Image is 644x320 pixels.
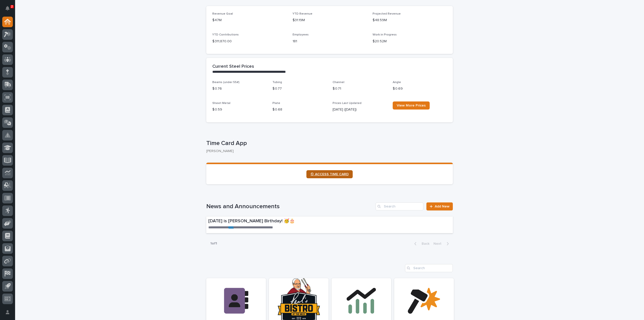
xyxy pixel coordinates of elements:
p: [DATE] is [PERSON_NAME] Birthday! 🥳🎂 [208,219,380,224]
p: [PERSON_NAME] [206,149,449,153]
button: Back [410,241,431,246]
span: Work in Progress [373,33,397,36]
span: Employees [293,33,309,36]
p: $ 0.68 [272,107,327,112]
p: $ 311,870.00 [212,39,287,44]
span: Back [419,242,429,245]
p: $ 0.76 [212,86,266,91]
span: Next [433,242,445,245]
span: Projected Revenue [373,12,401,15]
button: Next [431,241,453,246]
input: Search [405,264,453,272]
h2: Current Steel Prices [212,64,254,69]
span: Prices Last Updated [333,102,361,105]
p: $ 0.59 [212,107,266,112]
span: Sheet Metal [212,102,230,105]
span: Beams (under 55#) [212,81,239,84]
p: $ 0.77 [272,86,327,91]
p: $31.19M [293,18,367,23]
span: Channel [333,81,344,84]
span: YTD Contributions [212,33,239,36]
span: YTD Revenue [293,12,312,15]
button: Notifications [2,3,13,14]
p: $20.52M [373,39,447,44]
p: $48.59M [373,18,447,23]
p: $47M [212,18,287,23]
p: 181 [293,39,367,44]
span: View More Prices [397,104,426,107]
p: 2 [11,5,13,8]
a: View More Prices [393,101,430,110]
input: Search [376,202,423,210]
span: Tubing [272,81,282,84]
span: Add New [435,205,450,208]
div: Notifications2 [6,6,13,14]
p: $ 0.69 [393,86,447,91]
a: Add New [426,202,453,210]
span: Revenue Goal [212,12,233,15]
span: Plate [272,102,280,105]
span: Angle [393,81,401,84]
p: Time Card App [206,140,451,147]
h1: News and Announcements [206,203,374,210]
p: [DATE] ([DATE]) [333,107,387,112]
p: $ 0.71 [333,86,387,91]
a: ⏲ ACCESS TIME CARD [306,170,353,178]
p: 1 of 1 [206,237,221,250]
span: ⏲ ACCESS TIME CARD [310,172,349,176]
